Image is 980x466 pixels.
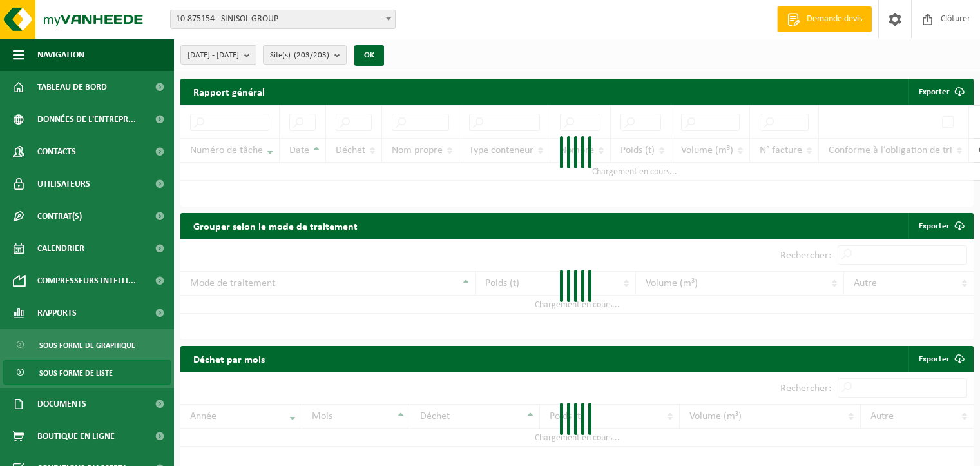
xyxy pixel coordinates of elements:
a: Demande devis [777,6,872,32]
a: Sous forme de liste [3,360,171,385]
span: Demande devis [803,13,865,26]
span: [DATE] - [DATE] [187,46,239,65]
span: 10-875154 - SINISOL GROUP [170,10,396,29]
button: Exporter [908,79,972,105]
span: Documents [37,388,86,420]
span: Données de l'entrepr... [37,103,136,136]
span: Utilisateurs [37,168,90,200]
button: OK [354,45,384,66]
button: Site(s)(203/203) [263,45,347,65]
a: Sous forme de graphique [3,332,171,357]
span: Boutique en ligne [37,420,115,452]
a: Exporter [908,346,972,372]
a: Exporter [908,213,972,239]
span: Compresseurs intelli... [37,265,136,297]
button: [DATE] - [DATE] [180,45,256,65]
span: Sous forme de liste [39,361,113,385]
span: Navigation [37,39,84,71]
span: Contrat(s) [37,200,82,232]
span: Site(s) [270,46,329,65]
count: (203/203) [294,51,329,59]
h2: Déchet par mois [180,346,278,371]
span: Rapports [37,297,77,329]
span: Calendrier [37,232,84,265]
span: Tableau de bord [37,71,107,103]
span: Contacts [37,136,76,168]
h2: Rapport général [180,79,278,105]
span: Sous forme de graphique [39,333,135,358]
h2: Grouper selon le mode de traitement [180,213,370,238]
span: 10-875154 - SINISOL GROUP [171,10,395,28]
